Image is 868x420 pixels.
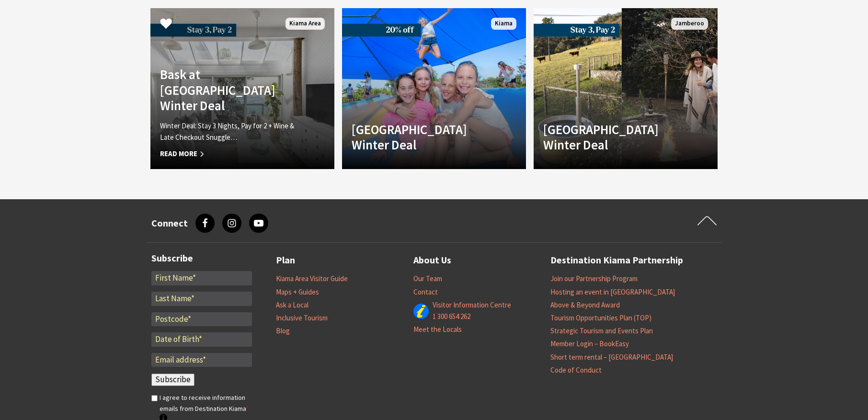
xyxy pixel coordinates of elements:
[433,300,511,310] a: Visitor Information Centre
[151,312,252,327] input: Postcode*
[413,252,451,268] a: About Us
[276,274,348,284] a: Kiama Area Visitor Guide
[151,217,188,229] h3: Connect
[276,326,290,336] a: Blog
[550,274,638,284] a: Join our Partnership Program
[550,313,651,323] a: Tourism Opportunities Plan (TOP)
[151,374,194,386] input: Subscribe
[150,8,182,41] button: Click to Favourite Bask at Loves Bay Winter Deal
[151,292,252,306] input: Last Name*
[671,18,708,30] span: Jamberoo
[160,67,297,113] h4: Bask at [GEOGRAPHIC_DATA] Winter Deal
[491,18,516,30] span: Kiama
[151,332,252,347] input: Date of Birth*
[151,252,252,264] h3: Subscribe
[550,326,653,336] a: Strategic Tourism and Events Plan
[276,287,319,297] a: Maps + Guides
[413,287,438,297] a: Contact
[534,8,718,169] a: Another Image Used [GEOGRAPHIC_DATA] Winter Deal Jamberoo
[550,287,675,297] a: Hosting an event in [GEOGRAPHIC_DATA]
[151,353,252,367] input: Email address*
[276,300,308,310] a: Ask a Local
[550,300,620,310] a: Above & Beyond Award
[413,274,442,284] a: Our Team
[150,8,334,169] a: Another Image Used Bask at [GEOGRAPHIC_DATA] Winter Deal Winter Deal: Stay 3 Nights, Pay for 2 + ...
[342,8,526,169] a: Another Image Used [GEOGRAPHIC_DATA] Winter Deal Kiama
[550,352,673,375] a: Short term rental – [GEOGRAPHIC_DATA] Code of Conduct
[543,122,680,153] h4: [GEOGRAPHIC_DATA] Winter Deal
[550,339,629,349] a: Member Login – BookEasy
[352,122,489,153] h4: [GEOGRAPHIC_DATA] Winter Deal
[286,18,325,30] span: Kiama Area
[160,120,297,143] p: Winter Deal: Stay 3 Nights, Pay for 2 + Wine & Late Checkout Snuggle…
[550,252,683,268] a: Destination Kiama Partnership
[276,252,295,268] a: Plan
[433,312,470,321] a: 1 300 654 262
[276,313,328,323] a: Inclusive Tourism
[413,325,462,334] a: Meet the Locals
[160,148,297,159] span: Read More
[151,271,252,285] input: First Name*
